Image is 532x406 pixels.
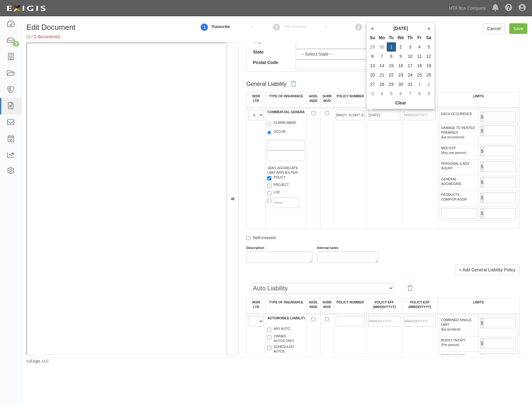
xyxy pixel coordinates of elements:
label: BODILY INJURY (Per accident) [441,353,465,363]
label: ADDL INSD [309,94,318,103]
span: $ [480,126,483,136]
th: « [368,24,377,33]
span: $ [480,353,483,364]
label: COMBINED SINGLE LIMIT (Ea accident) [441,318,477,332]
input: Save [509,23,527,34]
a: + Add General Liability Policy [455,265,520,275]
a: Exigis, LLC [30,359,49,363]
input: OCCUR [267,131,271,135]
td: 21 [377,70,386,80]
td: 1 [387,42,396,52]
td: 13 [368,61,377,70]
label: EACH OCCURENCE [441,112,472,116]
td: 5 [424,42,433,52]
label: COMMERCIAL GENERAL LIABILITY [267,110,305,114]
td: 3 [405,42,415,52]
td: 7 [405,89,415,98]
th: Fr [415,33,424,42]
td: 4 [377,89,386,98]
td: 30 [396,80,406,89]
th: » [424,24,433,33]
div: 3 [13,41,19,47]
td: 8 [387,52,396,61]
a: Cancel [483,23,505,34]
label: TYPE OF INSURANCE [269,94,303,99]
td: 28 [377,80,386,89]
label: Description [246,246,264,250]
td: 7 [377,52,386,61]
td: 5 [387,89,396,98]
td: 29 [368,42,377,52]
td: 6 [396,89,406,98]
label: PROJECT [267,182,289,189]
td: 9 [424,89,433,98]
label: TYPE OF INSURANCE [269,300,303,305]
a: Delete policy [287,81,296,87]
label: SUBR WVD [322,300,332,309]
a: Delete policy [403,285,413,291]
th: Su [368,33,377,42]
td: 9 [396,52,406,61]
label: Postal Code [248,59,291,66]
th: Tu [387,33,396,42]
td: 27 [368,80,377,89]
td: 10 [405,52,415,61]
td: 3 [368,89,377,98]
input: CLAIMS-MADE [267,122,271,126]
td: 1 [415,80,424,89]
label: DAMAGE TO RENTED PREMISES (Ea occurrence) [441,126,477,140]
td: 11 [415,52,424,61]
label: SCHEDULED AUTOS [267,344,294,354]
strong: 1 [200,24,209,31]
label: ANY AUTO [267,326,290,333]
td: 24 [405,70,415,80]
strong: 3 [354,24,363,31]
label: HIRED AUTOS ONLY [267,355,294,364]
label: SUBR WVD [322,94,332,103]
td: 12 [424,52,433,61]
strong: 2 [272,24,281,31]
label: PRODUCTS - COMP/OP AGGR [441,192,477,202]
td: 23 [396,70,406,80]
label: POLICY NUMBER [337,94,364,99]
label: POLICY EFF (MM/DD/YYYY) [373,300,396,309]
label: OCCUR [267,129,286,136]
label: LIMITS [473,300,484,305]
label: BODILY INJURY (Per person) [441,338,465,347]
i: Help Center - Complianz [505,4,512,12]
input: ANY AUTO [267,328,271,332]
th: [DATE] [377,24,424,33]
img: Logo [5,3,48,14]
td: 6 [368,52,377,61]
label: POLICY [267,175,286,181]
th: Sa [424,33,433,42]
th: Th [405,33,415,42]
label: CLAIMS-MADE [267,120,296,127]
div: GEN'L AGGREGATE LIMIT APPLIES PER: [267,166,305,209]
div: General Liability [242,81,454,87]
label: INSR LTR [252,300,260,309]
label: Self-Insured [246,235,276,241]
span: $ [480,177,483,187]
label: POLICY EXP (MM/DD/YYYY) [408,300,432,309]
label: LOC [267,190,280,196]
span: $ [480,192,483,203]
input: MM/DD/YYYY [368,110,400,120]
label: OWNED AUTOS ONLY [267,334,294,343]
td: 14 [377,61,386,70]
input: LOC [267,191,271,195]
h1: Edit Document [26,23,187,31]
td: 22 [387,70,396,80]
label: GENERAL AGGREGATE [441,177,477,186]
td: 8 [415,89,424,98]
span: $ [480,112,483,122]
td: 2 [424,80,433,89]
td: 31 [405,80,415,89]
td: 25 [415,70,424,80]
span: $ [480,338,483,348]
td: 18 [415,61,424,70]
label: INSR LTR [252,94,260,103]
label: PERSONAL & ADV INJURY [441,161,477,171]
a: Check Results [354,20,363,34]
label: POLICY NUMBER [337,300,364,305]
